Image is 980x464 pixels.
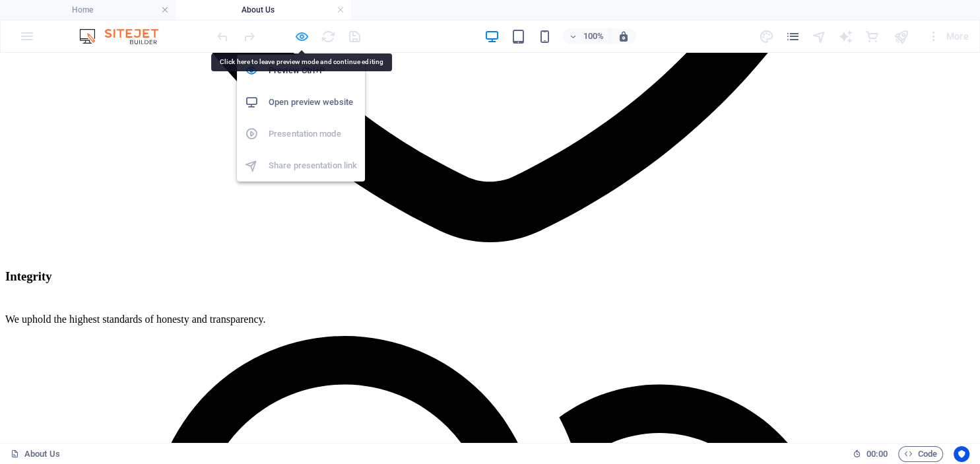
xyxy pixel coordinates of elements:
span: 00 00 [866,446,887,462]
h6: Preview Ctrl+P [269,63,357,79]
button: pages [785,28,800,44]
span: : [876,449,878,459]
span: Code [904,446,937,462]
i: On resize automatically adjust zoom level to fit chosen device. [617,30,629,42]
a: Click to cancel selection. Double-click to open Pages [11,446,60,462]
button: Code [898,446,943,462]
img: Editor Logo [76,28,175,44]
button: 100% [563,28,610,44]
h4: About Us [176,3,351,17]
button: Usercentrics [954,446,969,462]
i: Pages (Ctrl+Alt+S) [785,29,800,44]
h6: 100% [583,28,604,44]
h6: Open preview website [269,94,357,110]
h6: Session time [853,446,888,462]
